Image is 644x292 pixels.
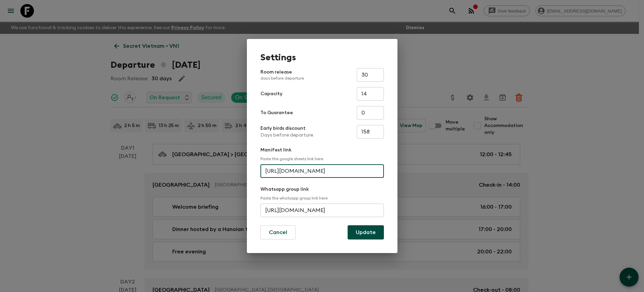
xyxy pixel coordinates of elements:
p: Early birds discount [260,125,314,132]
p: Paste the google sheets link here [260,156,384,162]
p: Room release [260,69,304,81]
p: Paste the whatsapp group link here [260,195,384,201]
input: e.g. https://docs.google.com/spreadsheets/d/1P7Zz9v8J0vXy1Q/edit#gid=0 [260,164,384,178]
input: e.g. 14 [357,87,384,101]
p: days before departure [260,76,304,81]
input: e.g. 30 [357,68,384,82]
p: Manifest link [260,147,384,153]
button: Update [348,225,384,239]
h1: Settings [260,53,384,63]
input: e.g. 180 [357,125,384,139]
p: Whatsapp group link [260,186,384,193]
p: To Guarantee [260,109,293,116]
input: e.g. https://chat.whatsapp.com/... [260,204,384,217]
button: Cancel [260,225,296,239]
p: Days before departure. [260,132,314,139]
p: Capacity [260,90,282,97]
input: e.g. 4 [357,106,384,120]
